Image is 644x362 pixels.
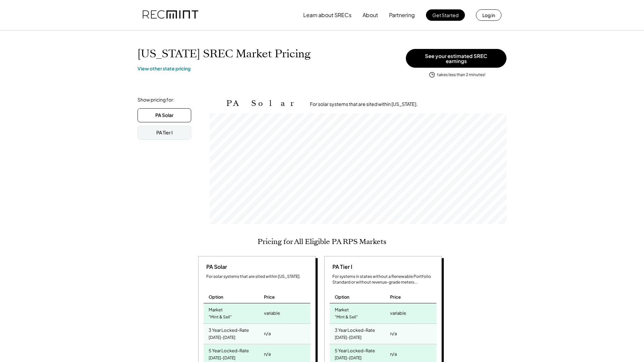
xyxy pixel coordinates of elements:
[209,313,232,322] div: "Mint & Sell"
[303,8,352,22] button: Learn about SRECs
[264,329,271,338] div: n/a
[335,294,350,300] div: Option
[335,325,375,333] div: 3 Year Locked-Rate
[264,308,280,318] div: variable
[437,72,485,78] div: takes less than 2 minutes!
[310,101,418,108] div: For solar systems that are sited within [US_STATE].
[335,305,349,313] div: Market
[209,346,249,354] div: 5 Year Locked-Rate
[138,97,174,103] div: Show pricing for:
[335,313,358,322] div: "Mint & Sell"
[209,294,223,300] div: Option
[258,237,386,246] h2: Pricing for All Eligible PA RPS Markets
[156,129,173,136] div: PA Tier I
[390,294,401,300] div: Price
[138,47,311,60] h1: [US_STATE] SREC Market Pricing
[143,4,198,26] img: recmint-logotype%403x.png
[206,274,310,280] div: For solar systems that are sited within [US_STATE].
[390,349,397,359] div: n/a
[209,333,235,342] div: [DATE]-[DATE]
[390,329,397,338] div: n/a
[389,8,415,22] button: Partnering
[426,9,465,21] button: Get Started
[335,333,362,342] div: [DATE]-[DATE]
[226,99,300,108] h2: PA Solar
[264,349,271,359] div: n/a
[363,8,378,22] button: About
[138,65,191,72] a: View other state pricing
[335,346,375,354] div: 5 Year Locked-Rate
[406,49,506,68] button: See your estimated SREC earnings
[476,9,501,21] button: Log in
[332,274,436,285] div: For systems in states without a Renewable Portfolio Standard or without revenue-grade meters...
[155,112,173,119] div: PA Solar
[330,263,352,270] div: PA Tier I
[390,308,406,318] div: variable
[204,263,227,270] div: PA Solar
[209,325,249,333] div: 3 Year Locked-Rate
[209,305,223,313] div: Market
[264,294,275,300] div: Price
